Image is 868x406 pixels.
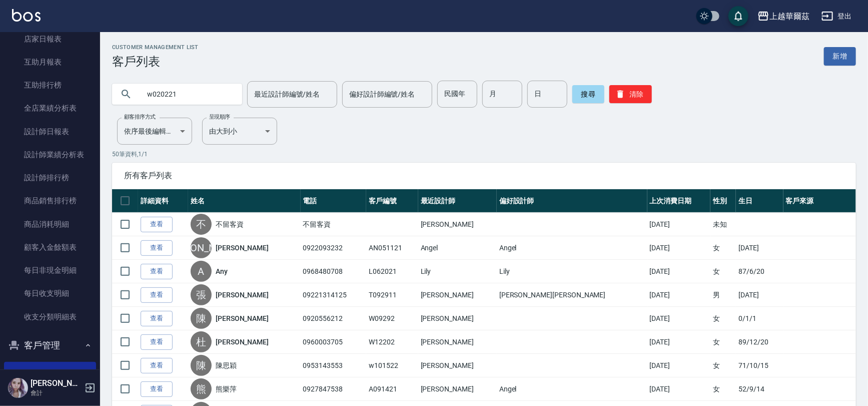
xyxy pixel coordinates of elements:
[141,358,173,373] a: 查看
[124,113,156,121] label: 顧客排序方式
[141,217,173,232] a: 查看
[301,236,367,260] td: 0922093232
[647,260,711,283] td: [DATE]
[366,236,418,260] td: AN051121
[4,236,96,259] a: 顧客入金餘額表
[647,283,711,307] td: [DATE]
[141,287,173,303] a: 查看
[4,28,96,51] a: 店家日報表
[141,264,173,279] a: 查看
[736,307,783,330] td: 0/1/1
[4,189,96,212] a: 商品銷售排行榜
[418,189,497,213] th: 最近設計師
[4,74,96,97] a: 互助排行榜
[191,331,212,352] div: 杜
[4,51,96,74] a: 互助月報表
[418,307,497,330] td: [PERSON_NAME]
[817,7,856,26] button: 登出
[301,377,367,401] td: 0927847538
[141,240,173,256] a: 查看
[141,311,173,326] a: 查看
[647,330,711,354] td: [DATE]
[728,6,748,26] button: save
[191,378,212,399] div: 熊
[647,213,711,236] td: [DATE]
[4,362,96,385] a: 客戶列表
[710,213,736,236] td: 未知
[647,189,711,213] th: 上次消費日期
[783,189,856,213] th: 客戶來源
[141,381,173,397] a: 查看
[4,97,96,120] a: 全店業績分析表
[216,360,237,370] a: 陳思穎
[4,166,96,189] a: 設計師排行榜
[647,377,711,401] td: [DATE]
[31,378,82,388] h5: [PERSON_NAME]
[4,282,96,305] a: 每日收支明細
[301,307,367,330] td: 0920556212
[366,377,418,401] td: A091421
[418,354,497,377] td: [PERSON_NAME]
[710,236,736,260] td: 女
[301,260,367,283] td: 0968480708
[112,55,199,69] h3: 客戶列表
[301,354,367,377] td: 0953143553
[4,143,96,166] a: 設計師業績分析表
[124,171,844,181] span: 所有客戶列表
[710,260,736,283] td: 女
[824,47,856,66] a: 新增
[191,214,212,235] div: 不
[497,236,647,260] td: Angel
[609,85,652,103] button: 清除
[301,330,367,354] td: 0960003705
[4,259,96,282] a: 每日非現金明細
[216,290,269,300] a: [PERSON_NAME]
[12,9,41,22] img: Logo
[736,189,783,213] th: 生日
[418,283,497,307] td: [PERSON_NAME]
[736,236,783,260] td: [DATE]
[117,118,192,145] div: 依序最後編輯時間
[418,377,497,401] td: [PERSON_NAME]
[191,308,212,329] div: 陳
[216,219,244,229] a: 不留客資
[418,236,497,260] td: Angel
[497,260,647,283] td: Lily
[188,189,301,213] th: 姓名
[710,283,736,307] td: 男
[216,243,269,253] a: [PERSON_NAME]
[736,283,783,307] td: [DATE]
[216,313,269,323] a: [PERSON_NAME]
[497,377,647,401] td: Angel
[112,150,856,159] p: 50 筆資料, 1 / 1
[191,284,212,305] div: 張
[202,118,277,145] div: 由大到小
[191,355,212,376] div: 陳
[736,354,783,377] td: 71/10/15
[497,189,647,213] th: 偏好設計師
[301,189,367,213] th: 電話
[736,377,783,401] td: 52/9/14
[4,332,96,358] button: 客戶管理
[140,81,234,108] input: 搜尋關鍵字
[366,283,418,307] td: T092911
[366,189,418,213] th: 客戶編號
[301,213,367,236] td: 不留客資
[4,120,96,143] a: 設計師日報表
[112,44,199,51] h2: Customer Management List
[710,189,736,213] th: 性別
[769,10,809,23] div: 上越華爾茲
[647,354,711,377] td: [DATE]
[216,384,237,394] a: 熊樂萍
[418,330,497,354] td: [PERSON_NAME]
[366,330,418,354] td: W12202
[647,307,711,330] td: [DATE]
[710,330,736,354] td: 女
[418,213,497,236] td: [PERSON_NAME]
[418,260,497,283] td: Lily
[138,189,188,213] th: 詳細資料
[4,305,96,328] a: 收支分類明細表
[572,85,604,103] button: 搜尋
[4,213,96,236] a: 商品消耗明細
[191,261,212,282] div: A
